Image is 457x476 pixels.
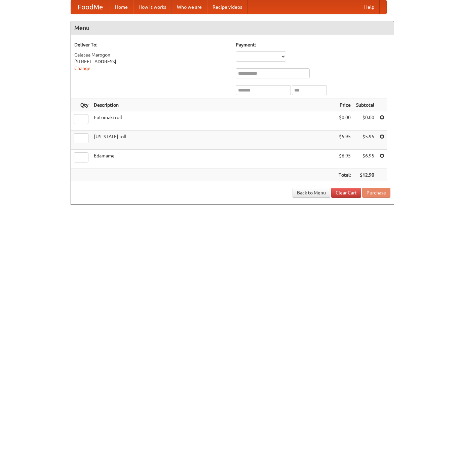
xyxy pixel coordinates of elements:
[110,0,133,14] a: Home
[71,21,394,35] h4: Menu
[362,188,390,198] button: Purchase
[172,0,207,14] a: Who we are
[71,99,91,111] th: Qty
[353,150,377,169] td: $6.95
[74,66,90,71] a: Change
[236,41,390,48] h5: Payment:
[74,41,229,48] h5: Deliver To:
[207,0,247,14] a: Recipe videos
[91,150,336,169] td: Edamame
[91,111,336,131] td: Futomaki roll
[74,51,229,58] div: Galatea Marogon
[336,150,353,169] td: $6.95
[353,111,377,131] td: $0.00
[133,0,172,14] a: How it works
[331,188,361,198] a: Clear Cart
[336,111,353,131] td: $0.00
[336,131,353,150] td: $5.95
[353,99,377,111] th: Subtotal
[359,0,380,14] a: Help
[74,58,229,65] div: [STREET_ADDRESS]
[91,131,336,150] td: [US_STATE] roll
[336,169,353,181] th: Total:
[91,99,336,111] th: Description
[353,169,377,181] th: $12.90
[336,99,353,111] th: Price
[353,131,377,150] td: $5.95
[293,188,330,198] a: Back to Menu
[71,0,110,14] a: FoodMe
